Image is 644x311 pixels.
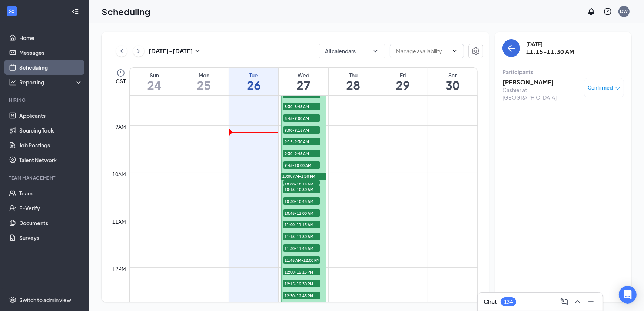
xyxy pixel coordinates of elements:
[560,297,569,306] svg: ComposeMessage
[9,97,81,103] div: Hiring
[149,47,193,55] h3: [DATE] - [DATE]
[502,68,624,76] div: Participants
[329,79,378,91] h1: 28
[283,233,320,240] span: 11:15-11:30 AM
[502,86,580,101] div: Cashier at [GEOGRAPHIC_DATA]
[279,79,328,91] h1: 27
[114,123,128,131] div: 9am
[72,8,79,15] svg: Collapse
[19,30,83,45] a: Home
[229,71,278,79] div: Tue
[9,296,16,304] svg: Settings
[283,256,320,264] span: 11:45 AM-12:00 PM
[283,126,320,134] span: 9:00-9:15 AM
[111,265,128,273] div: 12pm
[587,7,596,16] svg: Notifications
[19,201,83,215] a: E-Verify
[229,79,278,91] h1: 26
[468,44,483,58] button: Settings
[283,292,320,299] span: 12:30-12:45 PM
[372,47,379,55] svg: ChevronDown
[283,114,320,122] span: 8:45-9:00 AM
[329,68,378,95] a: August 28, 2025
[283,138,320,145] span: 9:15-9:30 AM
[603,7,612,16] svg: QuestionInfo
[135,47,142,56] svg: ChevronRight
[102,5,150,18] h1: Scheduling
[130,71,179,79] div: Sun
[484,298,497,306] h3: Chat
[615,86,620,91] span: down
[396,47,449,55] input: Manage availability
[619,286,637,304] div: Open Intercom Messenger
[526,40,574,48] div: [DATE]
[19,108,83,123] a: Applicants
[319,44,385,58] button: All calendarsChevronDown
[130,79,179,91] h1: 24
[329,71,378,79] div: Thu
[19,186,83,201] a: Team
[428,71,477,79] div: Sat
[283,161,320,169] span: 9:45-10:00 AM
[229,68,278,95] a: August 26, 2025
[573,297,582,306] svg: ChevronUp
[507,44,516,53] svg: ArrowLeft
[428,79,477,91] h1: 30
[116,77,126,85] span: CST
[133,46,144,57] button: ChevronRight
[19,60,83,75] a: Scheduling
[378,68,428,95] a: August 29, 2025
[572,296,584,308] button: ChevronUp
[130,68,179,95] a: August 24, 2025
[283,268,320,275] span: 12:00-12:15 PM
[283,280,320,287] span: 12:15-12:30 PM
[9,78,16,86] svg: Analysis
[526,48,574,56] h3: 11:15-11:30 AM
[179,68,229,95] a: August 25, 2025
[116,46,127,57] button: ChevronLeft
[283,221,320,228] span: 11:00-11:15 AM
[19,123,83,138] a: Sourcing Tools
[283,197,320,205] span: 10:30-10:45 AM
[282,174,315,179] span: 10:00 AM-1:30 PM
[9,175,81,181] div: Team Management
[283,180,320,188] span: 10:00-10:15 AM
[193,47,202,56] svg: SmallChevronDown
[502,78,580,86] h3: [PERSON_NAME]
[585,296,597,308] button: Minimize
[452,48,458,54] svg: ChevronDown
[587,297,595,306] svg: Minimize
[118,47,125,56] svg: ChevronLeft
[8,7,16,15] svg: WorkstreamLogo
[19,230,83,245] a: Surveys
[19,296,71,304] div: Switch to admin view
[283,185,320,193] span: 10:15-10:30 AM
[283,209,320,217] span: 10:45-11:00 AM
[279,71,328,79] div: Wed
[283,150,320,157] span: 9:30-9:45 AM
[179,79,229,91] h1: 25
[283,103,320,110] span: 8:30-8:45 AM
[620,8,628,14] div: DW
[111,170,128,178] div: 10am
[116,68,125,77] svg: Clock
[428,68,477,95] a: August 30, 2025
[502,39,520,57] button: back-button
[378,71,428,79] div: Fri
[19,45,83,60] a: Messages
[283,244,320,252] span: 11:30-11:45 AM
[471,47,480,56] svg: Settings
[279,68,328,95] a: August 27, 2025
[19,153,83,167] a: Talent Network
[19,215,83,230] a: Documents
[19,138,83,153] a: Job Postings
[558,296,570,308] button: ComposeMessage
[111,217,128,225] div: 11am
[19,78,83,86] div: Reporting
[588,84,613,91] span: Confirmed
[179,71,229,79] div: Mon
[378,79,428,91] h1: 29
[504,299,513,305] div: 134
